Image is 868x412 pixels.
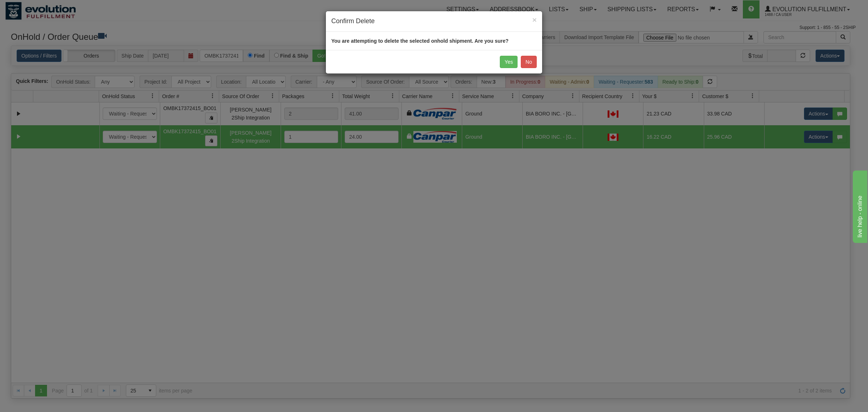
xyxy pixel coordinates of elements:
[521,56,537,68] button: No
[5,4,67,13] div: live help - online
[851,169,867,243] iframe: chat widget
[331,17,537,26] h4: Confirm Delete
[500,56,518,68] button: Yes
[331,38,509,44] strong: You are attempting to delete the selected onhold shipment. Are you sure?
[532,16,537,24] button: Close
[532,16,537,24] span: ×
